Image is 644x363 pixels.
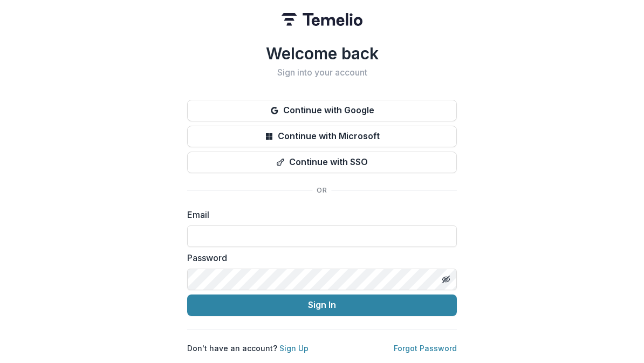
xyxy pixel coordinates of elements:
[187,100,457,121] button: Continue with Google
[187,152,457,173] button: Continue with SSO
[437,271,455,288] button: Toggle password visibility
[187,44,457,63] h1: Welcome back
[279,344,309,353] a: Sign Up
[187,67,457,78] h2: Sign into your account
[187,343,309,354] p: Don't have an account?
[187,294,457,316] button: Sign In
[187,208,450,221] label: Email
[187,126,457,147] button: Continue with Microsoft
[394,344,457,353] a: Forgot Password
[282,13,362,26] img: Temelio
[187,251,450,264] label: Password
